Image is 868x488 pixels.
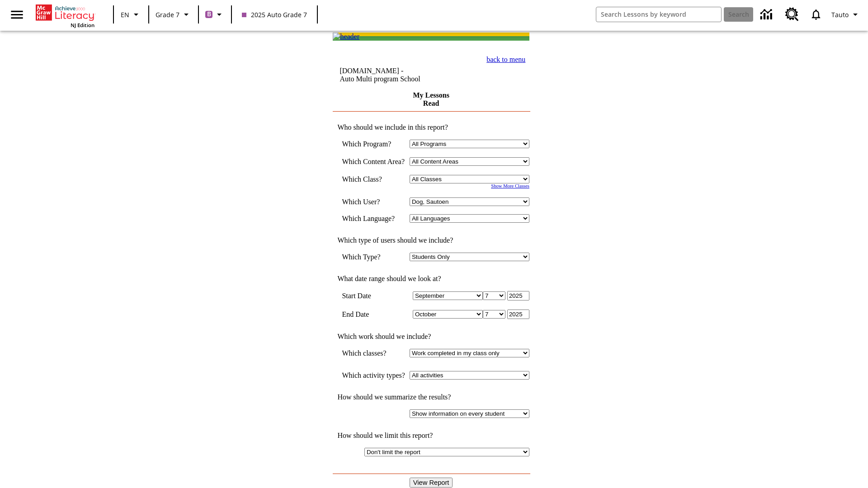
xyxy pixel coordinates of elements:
[342,310,405,319] td: End Date
[4,1,30,28] button: Open side menu
[831,10,849,19] span: Tauto
[333,33,359,41] img: header
[152,6,195,23] button: Grade: Grade 7, Select a grade
[413,91,449,107] a: My Lessons Read
[117,6,146,23] button: Language: EN, Select a language
[342,140,405,148] td: Which Program?
[340,75,420,83] nobr: Auto Multi program School
[342,175,405,183] td: Which Class?
[342,349,405,357] td: Which classes?
[71,22,94,28] span: NJ Edition
[340,67,454,83] td: [DOMAIN_NAME] -
[342,197,405,206] td: Which User?
[596,7,721,22] input: search field
[333,432,529,440] td: How should we limit this report?
[410,478,453,488] input: View Report
[121,10,129,19] span: EN
[486,56,525,63] a: back to menu
[333,393,529,401] td: How should we summarize the results?
[804,3,828,26] a: Notifications
[828,6,864,23] button: Profile/Settings
[333,236,529,244] td: Which type of users should we include?
[342,158,405,165] nobr: Which Content Area?
[755,2,780,27] a: Data Center
[491,183,529,188] a: Show More Classes
[780,2,804,27] a: Resource Center, Will open in new tab
[342,371,405,380] td: Which activity types?
[342,214,405,223] td: Which Language?
[36,3,94,28] div: Home
[342,291,405,300] td: Start Date
[242,10,307,19] span: 2025 Auto Grade 7
[156,10,179,19] span: Grade 7
[333,333,529,341] td: Which work should we include?
[207,9,211,20] span: B
[202,6,228,23] button: Boost Class color is purple. Change class color
[342,253,405,261] td: Which Type?
[333,123,529,131] td: Who should we include in this report?
[333,275,529,283] td: What date range should we look at?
